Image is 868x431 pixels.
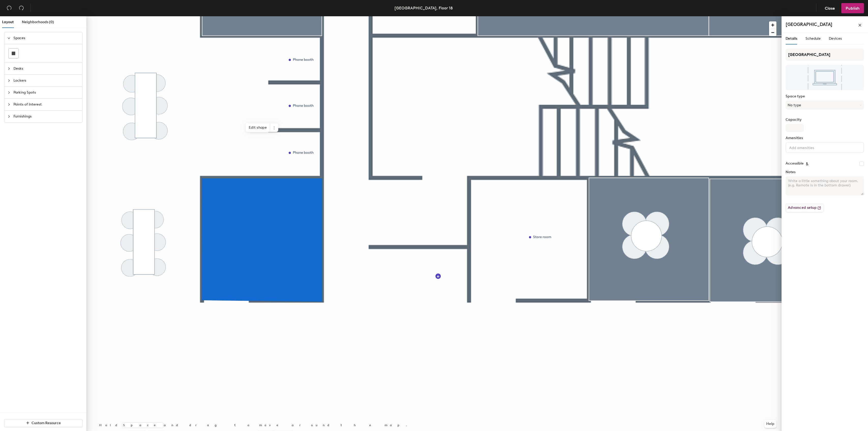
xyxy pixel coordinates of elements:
label: Notes [786,170,864,174]
span: expanded [7,37,10,40]
span: Close [825,6,835,11]
button: Redo (⌘ + ⇧ + Z) [16,3,26,13]
span: Schedule [805,36,821,41]
label: Accessible [786,161,804,166]
button: Custom Resource [4,419,82,427]
button: No type [786,100,864,110]
span: Spaces [13,32,79,44]
span: Details [786,36,797,41]
span: Custom Resource [32,421,61,425]
span: collapsed [7,91,10,94]
span: Parking Spots [13,87,79,98]
span: close [858,23,862,27]
span: Layout [2,20,14,24]
button: Help [764,420,776,428]
img: The space named Fort Canning [786,65,864,90]
span: collapsed [7,79,10,82]
span: Neighborhoods (0) [22,20,54,24]
button: Close [820,3,839,13]
span: collapsed [7,103,10,106]
button: Publish [841,3,864,13]
label: Capacity [786,118,864,122]
span: Edit shape [246,123,270,132]
span: Furnishings [13,111,79,122]
span: Desks [13,63,79,75]
button: Undo (⌘ + Z) [4,3,14,13]
span: Points of Interest [13,99,79,110]
span: undo [7,5,12,10]
div: [GEOGRAPHIC_DATA], Floor 18 [394,5,453,11]
input: Add amenities [788,144,834,150]
span: Lockers [13,75,79,86]
label: Space type [786,94,864,98]
button: Advanced setup [786,204,824,212]
span: collapsed [7,67,10,70]
span: collapsed [7,115,10,118]
h4: [GEOGRAPHIC_DATA] [786,21,832,28]
label: Amenities [786,136,864,140]
span: Devices [829,36,842,41]
span: Publish [846,6,860,11]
